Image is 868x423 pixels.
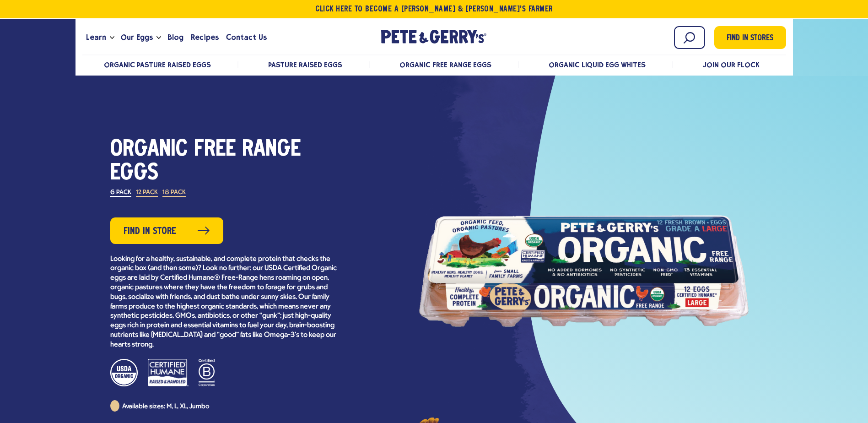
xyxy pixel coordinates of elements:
h1: Organic Free Range Eggs [110,138,339,185]
a: Find in Stores [714,26,786,49]
nav: desktop product menu [82,54,786,74]
span: Recipes [191,32,219,43]
a: Find in Store [110,217,223,244]
input: Search [674,26,705,49]
label: 18 Pack [162,190,186,197]
a: Blog [164,25,187,50]
button: Open the dropdown menu for Learn [110,36,114,39]
label: 6 Pack [110,190,131,197]
span: Blog [167,32,183,43]
span: Available sizes: M, L, XL, Jumbo [122,403,210,410]
a: Our Eggs [117,25,156,50]
a: Learn [82,25,110,50]
button: Open the dropdown menu for Our Eggs [156,36,161,39]
span: Find in Store [124,224,176,239]
p: Looking for a healthy, sustainable, and complete protein that checks the organic box (and then so... [110,255,339,350]
span: Contact Us [226,32,267,43]
span: Find in Stores [727,33,773,45]
a: Join Our Flock [703,60,760,69]
a: Organic Pasture Raised Eggs [104,60,211,69]
a: Organic Liquid Egg Whites [549,60,646,69]
a: Organic Free Range Eggs [399,60,491,69]
a: Pasture Raised Eggs [268,60,342,69]
label: 12 Pack [136,190,158,197]
a: Recipes [187,25,222,50]
span: Learn [86,32,106,43]
span: Our Eggs [121,32,153,43]
a: Contact Us [222,25,270,50]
